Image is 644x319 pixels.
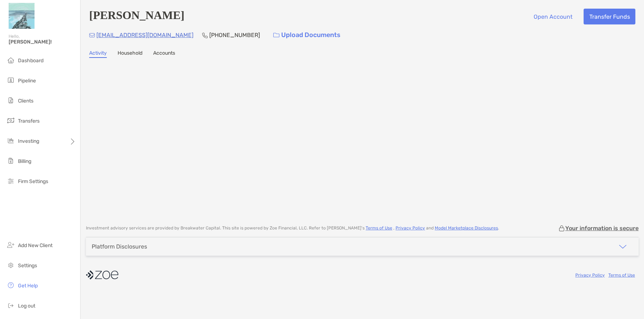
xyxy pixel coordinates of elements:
img: settings icon [6,261,15,269]
img: button icon [273,33,279,38]
img: dashboard icon [6,56,15,64]
img: Zoe Logo [9,3,35,29]
span: Settings [18,263,37,269]
button: Transfer Funds [584,9,635,24]
img: transfers icon [6,116,15,125]
span: Billing [18,158,31,164]
img: clients icon [6,96,15,105]
span: Pipeline [18,78,36,84]
img: investing icon [6,136,15,145]
a: Upload Documents [269,27,345,43]
span: Investing [18,138,39,144]
div: Platform Disclosures [92,243,147,250]
a: Activity [89,50,107,58]
span: Add New Client [18,242,52,249]
a: Privacy Policy [575,273,605,278]
p: [PHONE_NUMBER] [209,31,260,40]
img: Email Icon [89,33,95,37]
img: company logo [86,267,118,283]
p: Your information is secure [565,225,639,232]
span: Get Help [18,283,38,289]
img: add_new_client icon [6,241,15,249]
img: get-help icon [6,281,15,290]
img: pipeline icon [6,76,15,85]
img: billing icon [6,156,15,165]
a: Household [118,50,142,58]
img: firm-settings icon [6,177,15,185]
span: Log out [18,303,35,309]
img: logout icon [6,301,15,310]
span: Firm Settings [18,178,48,184]
a: Terms of Use [366,225,392,231]
span: Dashboard [18,58,44,64]
span: Clients [18,98,33,104]
a: Model Marketplace Disclosures [435,225,498,231]
span: Transfers [18,118,40,124]
p: Investment advisory services are provided by Breakwater Capital . This site is powered by Zoe Fin... [86,225,499,231]
button: Open Account [528,9,578,24]
p: [EMAIL_ADDRESS][DOMAIN_NAME] [96,31,193,40]
span: [PERSON_NAME]! [9,39,76,45]
img: icon arrow [618,242,627,251]
a: Privacy Policy [396,225,425,231]
h4: [PERSON_NAME] [89,9,184,24]
a: Terms of Use [608,273,635,278]
img: Phone Icon [202,32,208,38]
a: Accounts [153,50,175,58]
